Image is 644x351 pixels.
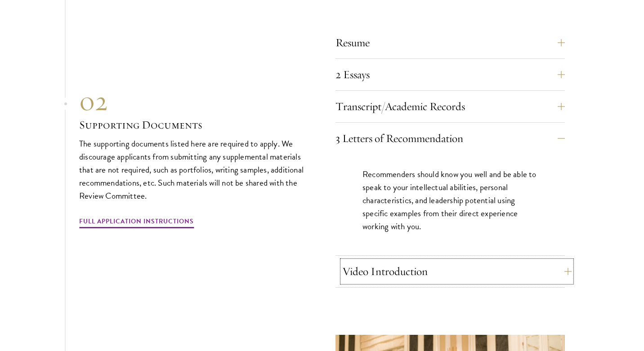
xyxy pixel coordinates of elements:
[342,261,572,282] button: Video Introduction
[79,137,309,202] p: The supporting documents listed here are required to apply. We discourage applicants from submitt...
[335,32,565,53] button: Resume
[335,96,565,117] button: Transcript/Academic Records
[335,64,565,85] button: 2 Essays
[79,117,309,133] h3: Supporting Documents
[335,128,565,149] button: 3 Letters of Recommendation
[362,168,538,233] p: Recommenders should know you well and be able to speak to your intellectual abilities, personal c...
[79,216,194,230] a: Full Application Instructions
[79,85,309,117] div: 02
